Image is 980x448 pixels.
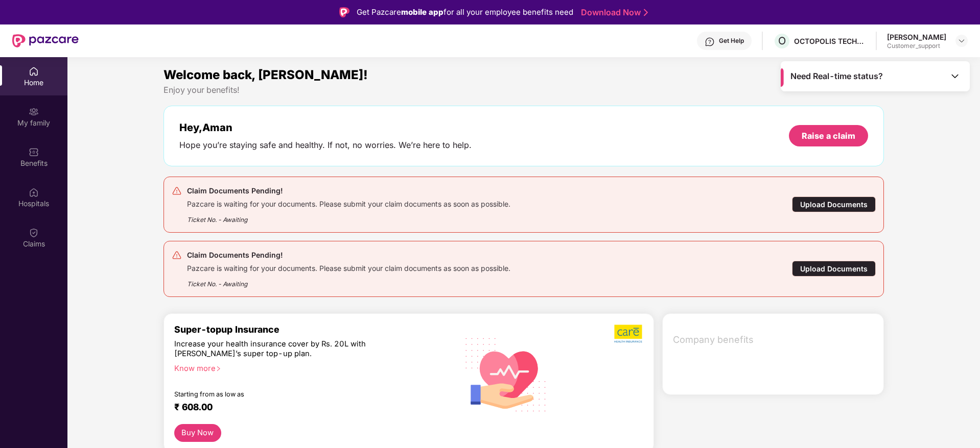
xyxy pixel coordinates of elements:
[887,42,946,50] div: Customer_support
[357,6,573,18] div: Get Pazcare for all your employee benefits need
[887,32,946,42] div: [PERSON_NAME]
[950,71,960,81] img: Toggle Icon
[705,37,715,47] img: svg+xml;base64,PHN2ZyBpZD0iSGVscC0zMngzMiIgeG1sbnM9Imh0dHA6Ly93d3cudzMub3JnLzIwMDAvc3ZnIiB3aWR0aD...
[719,37,744,45] div: Get Help
[644,7,648,18] img: Stroke
[12,34,79,47] img: New Pazcare Logo
[778,35,786,47] span: O
[401,7,444,17] strong: mobile app
[958,37,966,45] img: svg+xml;base64,PHN2ZyBpZD0iRHJvcGRvd24tMzJ4MzIiIHhtbG5zPSJodHRwOi8vd3d3LnczLm9yZy8yMDAwL3N2ZyIgd2...
[794,36,866,46] div: OCTOPOLIS TECHNOLOGIES PRIVATE LIMITED
[790,71,883,82] span: Need Real-time status?
[581,7,645,18] a: Download Now
[339,7,349,17] img: Logo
